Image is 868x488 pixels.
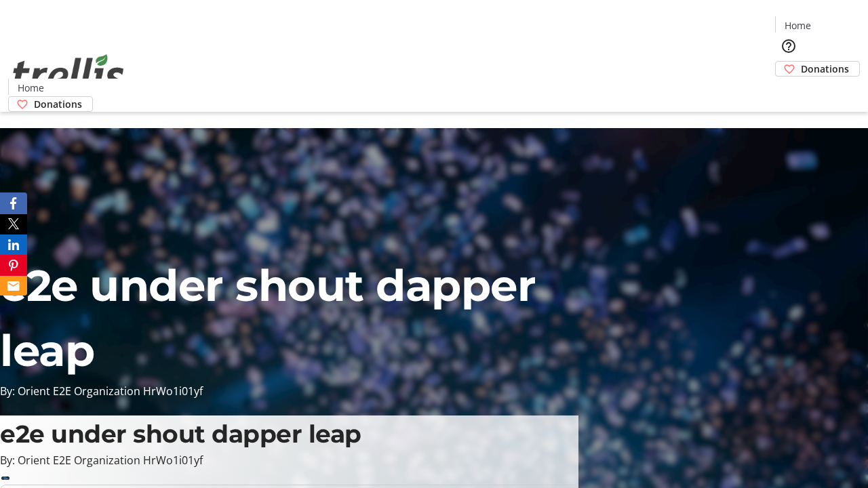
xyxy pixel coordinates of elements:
a: Home [776,18,819,33]
span: Donations [34,97,82,111]
a: Donations [775,61,860,77]
span: Home [785,18,811,33]
button: Cart [775,77,802,104]
a: Home [9,81,52,95]
img: Orient E2E Organization HrWo1i01yf's Logo [8,39,129,107]
button: Help [775,33,802,60]
span: Donations [801,62,849,76]
a: Donations [8,96,93,112]
span: Home [18,81,44,95]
